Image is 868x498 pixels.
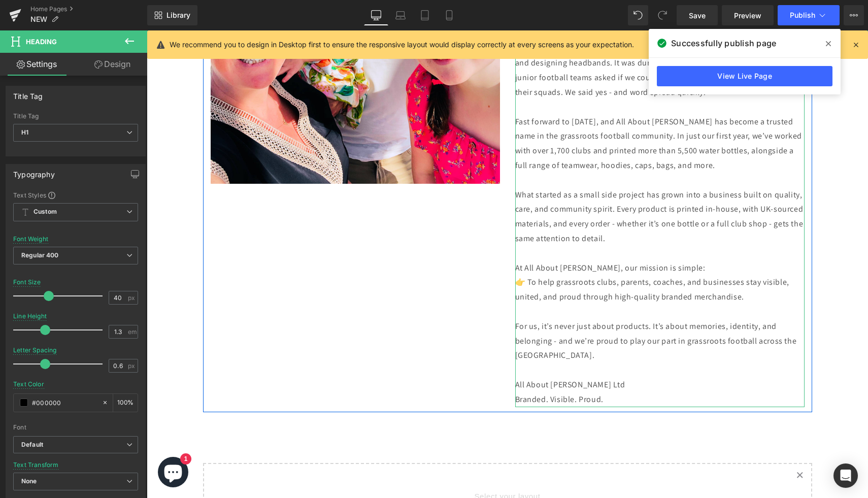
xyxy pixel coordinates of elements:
span: NEW [30,15,47,23]
i: Default [21,441,43,449]
a: Tablet [413,5,437,25]
p: Fast forward to [DATE], and All About [PERSON_NAME] has become a trusted name in the grassroots f... [369,84,658,143]
div: Typography [13,164,55,179]
div: Font Weight [13,236,48,243]
div: Text Transform [13,461,59,469]
input: Color [32,397,97,408]
span: px [128,362,137,369]
span: Preview [734,10,761,21]
div: Title Tag [13,113,138,120]
div: % [113,394,138,412]
div: Font Size [13,279,41,286]
div: Font [13,424,138,431]
a: Laptop [388,5,413,25]
p: We recommend you to design in Desktop first to ensure the responsive layout would display correct... [170,39,634,50]
button: Redo [652,5,673,25]
p: Branded. Visible. Proud. [369,362,658,377]
div: Line Height [13,313,47,320]
b: Regular 400 [21,251,59,259]
a: View Live Page [657,66,832,86]
p: At All About [PERSON_NAME], our mission is simple: [369,230,658,245]
p: What started as a small side project has grown into a business built on quality, care, and commun... [369,157,658,216]
div: Title Tag [13,86,43,101]
span: px [128,294,137,301]
b: Custom [34,208,57,216]
span: Successfully publish page [671,37,776,49]
a: Mobile [437,5,461,25]
span: Heading [26,38,57,46]
div: Text Styles [13,191,138,199]
a: Desktop [364,5,388,25]
button: Publish [778,5,840,25]
p: 👉 To help grassroots clubs, parents, coaches, and businesses stay visible, united, and proud thro... [369,245,658,274]
a: Preview [722,5,774,25]
b: H1 [21,128,28,136]
div: Letter Spacing [13,347,57,354]
a: New Library [147,5,197,25]
b: None [21,477,37,485]
span: em [128,328,137,335]
div: Open Intercom Messenger [833,463,858,488]
span: Publish [790,11,815,19]
button: Undo [628,5,648,25]
span: Select your layout [173,449,549,488]
a: Design [76,53,149,76]
span: Get a quote [DATE]: 📞0114 3770013 📧[EMAIL_ADDRESS][DOMAIN_NAME] [208,7,514,15]
a: Home Pages [30,5,147,13]
button: More [844,5,864,25]
p: For us, it’s never just about products. It’s about memories, identity, and belonging - and we’re ... [369,289,658,333]
div: Text Color [13,381,44,388]
span: Library [166,11,190,20]
p: All About [PERSON_NAME] Ltd [369,347,658,362]
span: Save [689,10,706,21]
